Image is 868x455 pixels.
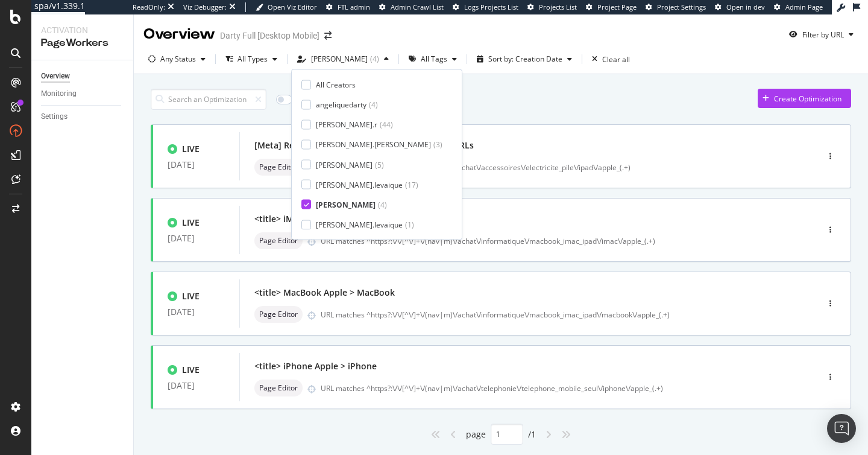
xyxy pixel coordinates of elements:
[316,199,376,209] div: [PERSON_NAME]
[316,80,356,90] div: All Creators
[433,139,442,150] div: ( 3 )
[379,2,444,12] a: Admin Crawl List
[404,49,462,69] button: All Tags
[168,381,225,390] div: [DATE]
[220,30,319,42] div: Darty Full [Desktop Mobile]
[324,31,332,40] div: arrow-right-arrow-left
[426,425,445,444] div: angles-left
[321,310,767,320] div: URL matches ^https?:\/\/[^\/]+\/(nav|m)\/achat\/informatique\/macbook_imac_ipad\/macbook\/apple_(.+)
[254,139,474,151] div: [Meta] Replace "iPad Apple" by "iPad" | Specific URLs
[268,2,317,11] span: Open Viz Editor
[785,2,823,11] span: Admin Page
[182,217,200,229] div: LIVE
[41,87,125,100] a: Monitoring
[421,56,447,63] div: All Tags
[326,2,370,12] a: FTL admin
[316,139,431,150] div: [PERSON_NAME].[PERSON_NAME]
[151,89,266,110] input: Search an Optimization
[254,360,377,372] div: <title> iPhone Apple > iPhone
[527,2,577,12] a: Projects List
[539,2,577,11] span: Projects List
[183,2,227,12] div: Viz Debugger:
[316,179,403,189] div: [PERSON_NAME].levaique
[405,219,414,229] div: ( 1 )
[472,49,577,69] button: Sort by: Creation Date
[311,56,368,63] div: [PERSON_NAME]
[259,384,298,392] span: Page Editor
[391,2,444,11] span: Admin Crawl List
[41,24,124,36] div: Activation
[41,36,124,50] div: PageWorkers
[827,414,856,443] div: Open Intercom Messenger
[784,25,858,44] button: Filter by URL
[221,49,282,69] button: All Types
[405,179,418,189] div: ( 17 )
[541,425,556,444] div: angle-right
[41,70,70,83] div: Overview
[802,30,844,40] div: Filter by URL
[466,424,536,445] div: page / 1
[464,2,518,11] span: Logs Projects List
[168,307,225,317] div: [DATE]
[41,110,125,123] a: Settings
[160,56,196,63] div: Any Status
[445,425,461,444] div: angle-left
[602,54,630,65] div: Clear all
[338,2,370,11] span: FTL admin
[375,159,384,170] div: ( 5 )
[657,2,706,11] span: Project Settings
[259,237,298,244] span: Page Editor
[41,87,77,100] div: Monitoring
[316,219,403,229] div: [PERSON_NAME].levaique
[259,164,298,171] span: Page Editor
[143,49,210,69] button: Any Status
[182,143,200,155] div: LIVE
[254,232,303,249] div: neutral label
[488,56,562,63] div: Sort by: Creation Date
[646,2,706,12] a: Project Settings
[316,100,366,110] div: angeliquedarty
[168,160,225,170] div: [DATE]
[182,290,200,302] div: LIVE
[254,159,303,176] div: neutral label
[321,383,767,393] div: URL matches ^https?:\/\/[^\/]+\/(nav|m)\/achat\/telephonie\/telephone_mobile_seul\/iphone\/apple_...
[370,56,379,63] div: ( 4 )
[369,100,378,110] div: ( 4 )
[254,306,303,323] div: neutral label
[143,24,215,45] div: Overview
[168,234,225,243] div: [DATE]
[321,236,767,246] div: URL matches ^https?:\/\/[^\/]+\/(nav|m)\/achat\/informatique\/macbook_imac_ipad\/imac\/apple_(.+)
[556,425,576,444] div: angles-right
[256,2,317,12] a: Open Viz Editor
[715,2,765,12] a: Open in dev
[254,213,357,225] div: <title> iMac Apple > iMac
[182,364,200,376] div: LIVE
[380,119,393,130] div: ( 44 )
[586,2,637,12] a: Project Page
[726,2,765,11] span: Open in dev
[41,70,125,83] a: Overview
[758,89,851,108] button: Create Optimization
[254,380,303,396] div: neutral label
[292,49,394,69] button: [PERSON_NAME](4)
[133,2,165,12] div: ReadOnly:
[316,159,373,170] div: [PERSON_NAME]
[587,49,630,69] button: Clear all
[321,162,767,173] div: URL matches ^https?:\/\/[^\/]+\/(nav|m)\/achat\/accessoires\/electricite_pile\/ipad\/apple_(.+)
[41,110,68,123] div: Settings
[453,2,518,12] a: Logs Projects List
[774,94,841,104] div: Create Optimization
[597,2,637,11] span: Project Page
[259,311,298,318] span: Page Editor
[237,56,268,63] div: All Types
[254,287,395,299] div: <title> MacBook Apple > MacBook
[316,119,377,130] div: [PERSON_NAME].r
[774,2,823,12] a: Admin Page
[378,199,387,209] div: ( 4 )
